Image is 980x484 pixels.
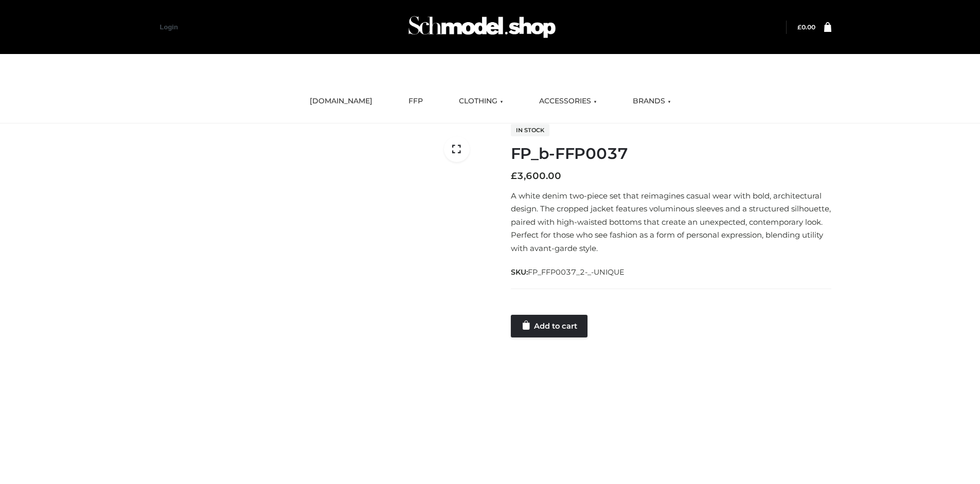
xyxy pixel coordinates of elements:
[511,315,587,337] a: Add to cart
[405,7,559,47] img: Schmodel Admin 964
[451,90,511,113] a: CLOTHING
[797,23,815,31] a: £0.00
[797,23,815,31] bdi: 0.00
[511,170,517,182] span: £
[511,170,561,182] bdi: 3,600.00
[160,23,178,31] a: Login
[511,145,831,163] h1: FP_b-FFP0037
[302,90,380,113] a: [DOMAIN_NAME]
[511,189,831,255] p: A white denim two-piece set that reimagines casual wear with bold, architectural design. The crop...
[528,267,625,277] span: FP_FFP0037_2-_-UNIQUE
[625,90,679,113] a: BRANDS
[797,23,801,31] span: £
[511,266,626,278] span: SKU:
[531,90,604,113] a: ACCESSORIES
[401,90,431,113] a: FFP
[511,124,549,136] span: In stock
